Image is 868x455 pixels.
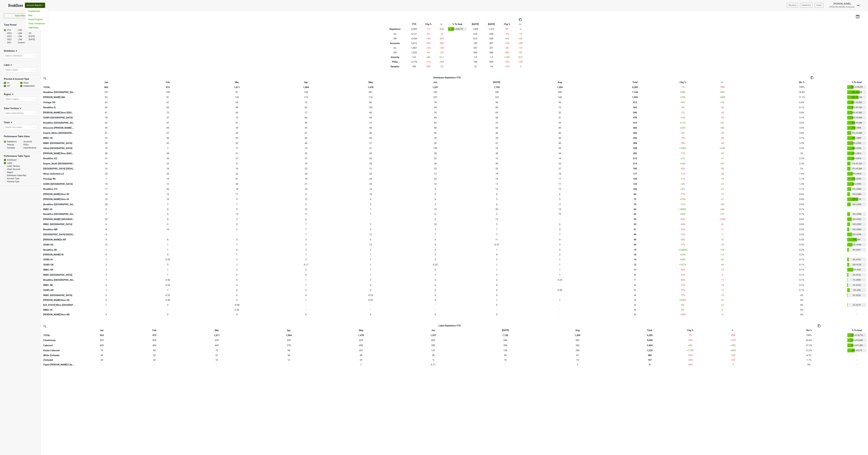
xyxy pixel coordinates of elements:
[857,4,860,7] img: Dropdown Menu
[25,22,48,26] a: Chain Compliance
[337,91,404,94] div: 491
[467,50,483,55] td: 385
[421,41,436,46] td: -10 %
[7,38,12,41] label: 2022
[466,85,528,90] th: 1,150
[138,91,198,94] div: 144
[466,100,528,105] td: 93.56
[467,36,483,41] td: 675
[515,41,526,46] td: -109
[483,50,499,55] td: 480
[43,90,75,95] th: Breakthru-[GEOGRAPHIC_DATA]
[18,29,22,32] label: LTM
[515,50,526,55] td: -95
[404,85,466,90] th: 1,337
[592,110,678,115] th: 539.980
[847,328,867,333] th: % To Goal: activate to sort column ascending
[43,80,75,85] th: &nbsp;: activate to sort column ascending
[7,174,26,177] label: Distributor Sales Rep
[483,36,499,41] td: 650
[528,111,592,114] div: 52
[499,36,515,41] td: +4 %
[515,26,526,32] td: -4
[467,32,483,36] td: 634
[466,105,528,110] td: 89.167
[515,22,526,26] th: +-
[528,80,592,85] th: Aug: activate to sort column ascending
[75,100,137,105] td: 61.66
[757,85,847,90] td: 100%
[499,41,515,46] td: -13 %
[407,46,421,50] td: 1,087
[483,32,499,36] td: 648
[800,3,813,8] a: Distrib Inv
[23,140,32,143] label: Accounts
[499,60,515,64] td: -12 %
[467,55,483,60] td: 1.8
[276,111,336,114] div: 77
[7,162,12,165] label: Label
[830,6,855,8] span: [PERSON_NAME] Vineyards
[4,50,15,52] h3: Distributor
[815,3,823,8] a: Goals
[686,328,695,333] th: Chg %: activate to sort column ascending
[436,46,447,50] td: -145
[436,64,447,69] td: -25
[43,324,47,328] img: filter
[528,85,592,90] th: 1,309
[4,23,37,26] h3: Time Period
[466,110,528,115] td: 64.61
[383,46,407,50] th: On
[467,96,527,99] div: 143
[407,64,421,69] td: 100
[757,110,847,115] td: 5.8%
[75,85,137,90] th: 963
[7,143,14,146] label: Velocity
[7,180,19,183] label: Premise Type
[383,26,407,32] th: Depletions
[275,110,337,115] td: 77.15
[592,90,678,95] th: 1744.198
[199,91,275,94] div: 91
[137,110,199,115] td: 72.39
[137,75,757,80] th: Distributor Depletions YTD
[23,84,35,88] label: Independent
[137,80,199,85] th: Feb: activate to sort column ascending
[337,85,404,90] th: 1,478
[7,81,10,84] label: On
[23,81,29,84] label: Chain
[407,36,421,41] td: 4,104
[466,90,528,95] td: 188.5
[337,110,404,115] td: 67.66
[466,80,528,85] th: Jul: activate to sort column ascending
[29,38,35,41] label: [DATE]
[199,111,275,114] div: 69
[407,55,421,60] td: 3.8
[25,8,48,31] div: Account Reports
[592,80,678,85] th: Total: activate to sort column ascending
[7,171,13,174] label: Region
[75,95,137,100] td: 63.41
[337,96,404,99] div: 116
[592,95,678,100] th: 1026.090
[678,95,688,100] td: +35 %
[199,96,275,99] div: 135
[23,143,29,146] label: PODs
[137,85,199,90] th: 973
[405,91,465,94] div: 182
[76,111,136,114] div: 61
[678,100,688,105] td: +6 %
[528,105,592,110] td: 72
[138,106,198,109] div: 65
[407,50,421,55] td: 1,325
[528,106,592,109] div: 72
[515,64,526,69] td: -2
[383,50,407,55] th: Off
[787,3,798,8] a: Revenue
[199,101,275,104] div: 65
[421,26,436,32] td: -7 %
[337,90,404,95] td: 491.083
[688,91,756,94] div: +491
[467,26,483,32] td: 1,309
[515,36,526,41] td: +25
